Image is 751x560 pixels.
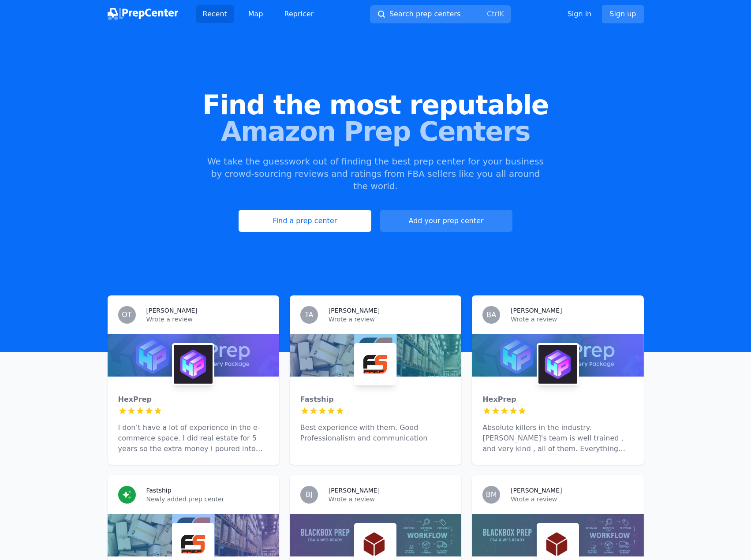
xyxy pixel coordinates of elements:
h3: [PERSON_NAME] [329,306,380,315]
span: BJ [306,491,313,498]
p: Best experience with them. Good Professionalism and communication [300,422,451,444]
button: Search prep centersCtrlK [370,5,511,23]
h3: Fastship [146,486,172,495]
a: Map [241,5,270,23]
p: Wrote a review [511,495,633,504]
p: Absolute killers in the industry. [PERSON_NAME]'s team is well trained , and very kind , all of t... [482,422,633,454]
p: Newly added prep center [146,495,269,504]
h3: [PERSON_NAME] [329,486,380,495]
span: Find the most reputable [14,92,737,118]
kbd: Ctrl [487,10,499,18]
p: Wrote a review [511,315,633,324]
span: Amazon Prep Centers [14,118,737,145]
img: HexPrep [538,345,577,384]
img: Fastship [356,345,395,384]
p: Wrote a review [329,315,451,324]
img: PrepCenter [108,8,178,20]
h3: [PERSON_NAME] [511,306,562,315]
span: BM [486,491,497,498]
div: HexPrep [118,394,269,405]
p: Wrote a review [146,315,269,324]
a: Add your prep center [380,210,512,232]
a: BA[PERSON_NAME]Wrote a reviewHexPrepHexPrepAbsolute killers in the industry. [PERSON_NAME]'s team... [472,295,643,465]
a: Find a prep center [239,210,371,232]
a: Sign in [568,9,592,19]
h3: [PERSON_NAME] [146,306,198,315]
a: Repricer [277,5,321,23]
p: Wrote a review [329,495,451,504]
a: OT[PERSON_NAME]Wrote a reviewHexPrepHexPrepI don’t have a lot of experience in the e-commerce spa... [108,295,279,465]
span: OT [122,311,131,318]
div: HexPrep [482,394,633,405]
h3: [PERSON_NAME] [511,486,562,495]
span: TA [305,311,313,318]
span: Search prep centers [389,9,460,19]
div: Fastship [300,394,451,405]
kbd: K [499,10,504,18]
a: Sign up [602,5,643,23]
p: We take the guesswork out of finding the best prep center for your business by crowd-sourcing rev... [206,155,545,192]
img: HexPrep [174,345,213,384]
p: I don’t have a lot of experience in the e-commerce space. I did real estate for 5 years so the ex... [118,422,269,454]
a: TA[PERSON_NAME]Wrote a reviewFastshipFastshipBest experience with them. Good Professionalism and ... [290,295,461,465]
a: Recent [196,5,234,23]
span: BA [486,311,496,318]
